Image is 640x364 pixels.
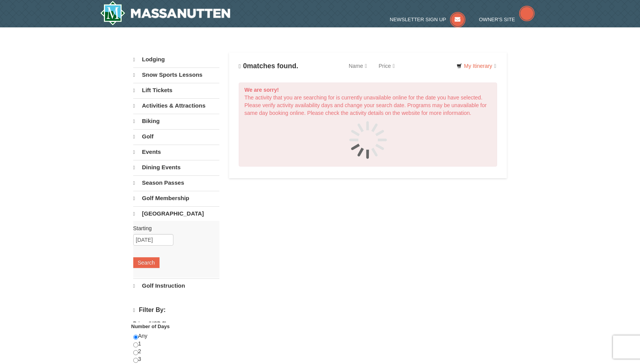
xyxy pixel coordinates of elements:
[131,324,170,329] strong: Number of Days
[100,1,231,25] img: Massanutten Resort Logo
[479,17,535,22] a: Owner's Site
[133,160,219,175] a: Dining Events
[133,307,219,314] h4: Filter By:
[239,83,497,167] div: The activity that you are searching for is currently unavailable online for the date you have sel...
[390,17,446,22] span: Newsletter Sign Up
[373,58,401,74] a: Price
[133,175,219,190] a: Season Passes
[133,114,219,128] a: Biking
[390,17,465,22] a: Newsletter Sign Up
[133,145,219,159] a: Events
[133,224,214,232] label: Starting
[133,278,219,293] a: Golf Instruction
[133,52,219,67] a: Lodging
[133,129,219,144] a: Golf
[133,191,219,206] a: Golf Membership
[133,257,160,268] button: Search
[133,320,167,326] strong: Price: (USD $)
[133,67,219,82] a: Snow Sports Lessons
[349,121,387,159] img: spinner.gif
[133,83,219,98] a: Lift Tickets
[452,60,501,72] a: My Itinerary
[244,87,279,93] strong: We are sorry!
[343,58,373,74] a: Name
[479,17,515,22] span: Owner's Site
[133,206,219,221] a: [GEOGRAPHIC_DATA]
[100,1,231,25] a: Massanutten Resort
[133,98,219,113] a: Activities & Attractions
